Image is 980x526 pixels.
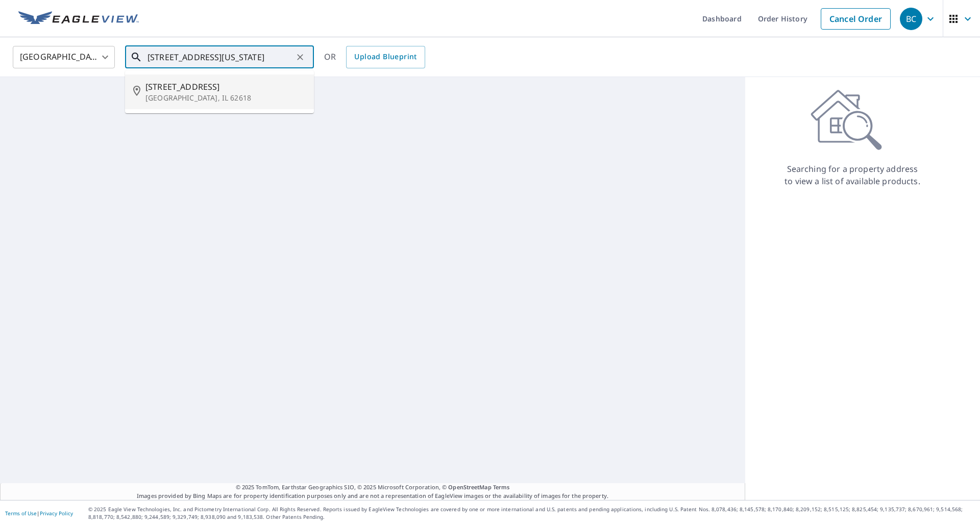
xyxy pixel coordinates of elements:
[821,8,891,30] a: Cancel Order
[88,506,975,521] p: © 2025 Eagle View Technologies, Inc. and Pictometry International Corp. All Rights Reserved. Repo...
[236,483,510,492] span: © 2025 TomTom, Earthstar Geographics SIO, © 2025 Microsoft Corporation, ©
[324,46,425,68] div: OR
[148,43,293,71] input: Search by address or latitude-longitude
[5,510,73,516] p: |
[293,50,307,64] button: Clear
[346,46,425,68] a: Upload Blueprint
[354,51,416,63] span: Upload Blueprint
[18,11,139,27] img: EV Logo
[145,81,306,93] span: [STREET_ADDRESS]
[784,163,921,187] p: Searching for a property address to view a list of available products.
[13,43,115,71] div: [GEOGRAPHIC_DATA]
[40,510,73,517] a: Privacy Policy
[5,510,37,517] a: Terms of Use
[900,8,922,30] div: BC
[448,483,491,491] a: OpenStreetMap
[145,93,306,103] p: [GEOGRAPHIC_DATA], IL 62618
[493,483,510,491] a: Terms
